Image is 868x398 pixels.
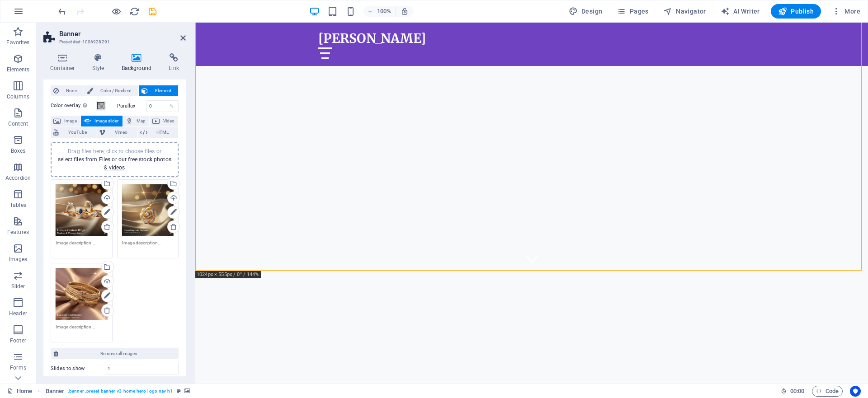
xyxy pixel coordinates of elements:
span: Color / Gradient [96,85,136,96]
button: AI Writer [717,4,764,19]
p: Slider [11,283,25,290]
button: Element [139,85,178,96]
span: Image slider [94,116,119,126]
button: YouTube [51,127,96,138]
span: Navigator [663,7,706,16]
h3: Preset #ed-1006928291 [59,38,168,46]
button: Image [51,116,80,126]
p: Images [9,256,28,263]
button: None [51,85,84,96]
button: Pages [613,4,652,19]
button: More [828,4,864,19]
h6: 100% [377,6,392,17]
span: Remove all images [61,348,176,359]
div: Gemini_Generated_Image_v75ucyv75ucyv75u-8HD_V29pmvHYYWnpiGDsnA.png [56,184,108,236]
i: This element contains a background [184,389,190,393]
p: Columns [7,93,29,100]
div: % [165,101,178,112]
button: Video [150,116,178,126]
button: Remove all images [51,348,179,359]
p: Boxes [11,147,26,155]
h4: Link [162,53,186,72]
span: None [61,85,81,96]
span: . banner .preset-banner-v3-home-hero-logo-nav-h1 [68,386,173,397]
a: Click to cancel selection. Double-click to open Pages [7,386,32,397]
button: Vimeo [96,127,137,138]
label: Slides to show [51,366,105,371]
p: Features [7,229,29,236]
button: HTML [137,127,178,138]
button: Image slider [81,116,122,126]
button: Usercentrics [850,386,861,397]
button: Design [565,4,606,19]
p: Content [8,120,28,127]
nav: breadcrumb [46,386,190,397]
p: Footer [10,337,26,344]
span: YouTube [61,127,93,138]
p: Elements [7,66,30,73]
span: Element [151,85,175,96]
span: Design [569,7,603,16]
span: Vimeo [108,127,134,138]
button: Click here to leave preview mode and continue editing [111,6,122,17]
span: AI Writer [721,7,760,16]
button: 100% [363,6,396,17]
button: Color / Gradient [84,85,138,96]
i: Save (Ctrl+S) [147,6,158,17]
button: reload [129,6,140,17]
h4: Container [43,53,85,72]
div: Gemini_Generated_Image_m9cthqm9cthqm9ct-vybm0djmC_5E7H6fFZntEg.png [56,268,108,320]
h4: Style [85,53,115,72]
span: Publish [778,7,814,16]
button: Publish [771,4,821,19]
i: Undo: Change slider images (Ctrl+Z) [57,6,67,17]
h4: Background [115,53,162,72]
h6: Session time [781,386,805,397]
span: More [832,7,860,16]
button: Map [123,116,149,126]
span: : [797,388,798,394]
div: Design (Ctrl+Alt+Y) [565,4,606,19]
button: Navigator [660,4,710,19]
button: Code [812,386,843,397]
button: undo [57,6,67,17]
span: HTML [150,127,175,138]
h2: Banner [59,30,186,38]
span: Click to select. Double-click to edit [46,386,65,397]
p: Tables [10,201,26,209]
span: Image [63,116,78,126]
p: Header [9,310,27,317]
span: Drag files here, click to choose files or [58,148,171,171]
a: select files from Files or our free stock photos & videos [58,156,171,171]
i: This element is a customizable preset [177,389,181,393]
button: save [147,6,158,17]
p: Forms [10,364,26,371]
span: Map [136,116,146,126]
span: 00 00 [790,386,804,397]
p: Accordion [5,174,31,182]
div: Gemini_Generated_Image_y5gmocy5gmocy5gm-FhL-RqfaQ2tEfbPe3zQeow.png [122,184,174,236]
span: Video [162,116,175,126]
i: Reload page [129,6,140,17]
label: Parallax [117,103,146,108]
p: Favorites [6,39,29,46]
span: Code [816,386,839,397]
span: Pages [617,7,648,16]
label: Color overlay [51,100,96,111]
